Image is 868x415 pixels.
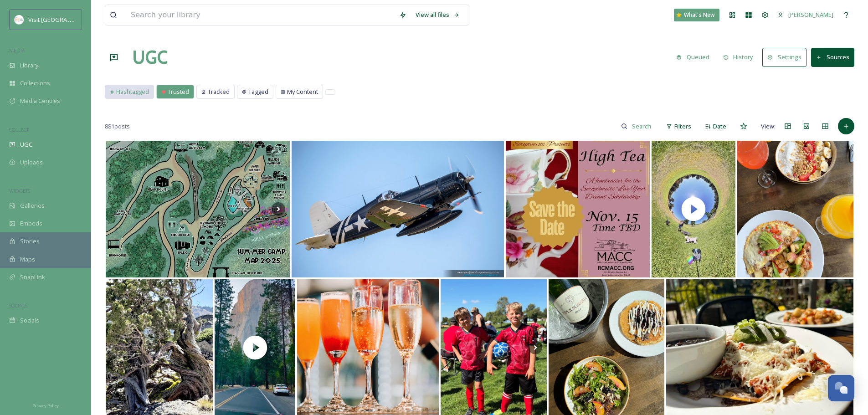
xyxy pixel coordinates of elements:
[674,9,719,21] a: What's New
[762,48,806,67] button: Settings
[9,302,27,309] span: SOCIALS
[20,201,45,210] span: Galleries
[20,316,39,325] span: Socials
[20,79,50,87] span: Collections
[672,48,714,66] button: Queued
[652,141,736,277] img: thumbnail
[126,5,395,25] input: Search your library
[28,15,144,24] span: Visit [GEOGRAPHIC_DATA][PERSON_NAME]
[287,87,318,96] span: My Content
[773,6,838,24] a: [PERSON_NAME]
[506,141,650,277] img: 18039319934394286.jpg
[9,126,29,133] span: COLLECT
[672,48,719,66] a: Queued
[762,48,811,67] a: Settings
[32,400,59,410] a: Privacy Policy
[20,219,42,228] span: Embeds
[106,141,290,277] img: SumMER Camp is waiting! Don't you hear the call? We still have a few bunkhouse rooms, as well as ...
[248,87,268,96] span: Tagged
[116,87,149,96] span: Hashtagged
[674,122,691,131] span: Filters
[20,61,38,70] span: Library
[9,47,25,54] span: MEDIA
[761,122,776,131] span: View:
[208,87,230,96] span: Tracked
[15,15,24,24] img: images.png
[20,140,32,149] span: UGC
[20,158,43,167] span: Uploads
[719,48,758,66] button: History
[811,48,854,67] button: Sources
[20,97,60,105] span: Media Centres
[411,6,464,24] a: View all files
[20,237,40,246] span: Stories
[168,87,189,96] span: Trusted
[737,141,853,277] img: Cheers to breakfast and mimosas— the perfect morning blend!🌞🍊 #BrunchOClock #MorningMood #TheMimo...
[105,122,130,131] span: 881 posts
[713,122,726,131] span: Date
[788,10,833,19] span: [PERSON_NAME]
[292,141,504,277] img: Celebrating #WarbirdWednesday in style. 🔥 📸: markeloper_photography #californiacapitalairshow #cc...
[627,117,657,135] input: Search
[20,255,35,264] span: Maps
[20,273,45,282] span: SnapLink
[828,375,854,401] button: Open Chat
[9,187,30,194] span: WIDGETS
[719,48,763,66] a: History
[132,44,168,71] a: UGC
[32,403,59,409] span: Privacy Policy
